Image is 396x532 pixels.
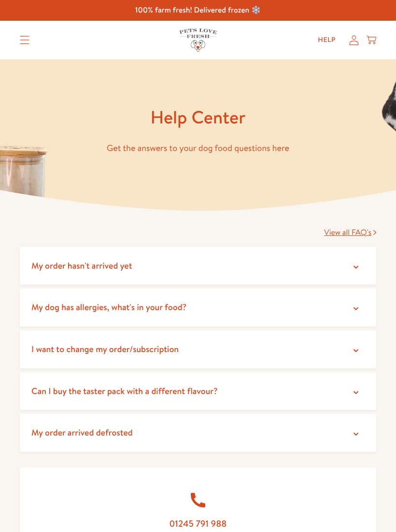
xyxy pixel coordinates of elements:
[31,426,133,438] span: My order arrived defrosted
[12,28,37,52] summary: Translation missing: en.sections.header.menu
[31,385,218,397] span: Can I buy the taster pack with a different flavour?
[179,28,217,51] img: Pets Love Fresh
[20,247,376,285] summary: My order hasn't arrived yet
[20,288,376,327] summary: My dog has allergies, what's in your food?
[31,301,186,313] span: My dog has allergies, what's in your food?
[31,259,132,272] span: My order hasn't arrived yet
[20,414,376,452] summary: My order arrived defrosted
[310,30,343,50] a: Help
[324,227,371,238] span: View all FAQ's
[31,343,179,355] span: I want to change my order/subscription
[20,372,376,410] summary: Can I buy the taster pack with a different flavour?
[324,227,376,238] a: View all FAQ's
[20,106,376,129] h1: Help Center
[20,141,376,156] p: Get the answers to your dog food questions here
[43,518,353,529] h2: 01245 791 988
[20,330,376,368] summary: I want to change my order/subscription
